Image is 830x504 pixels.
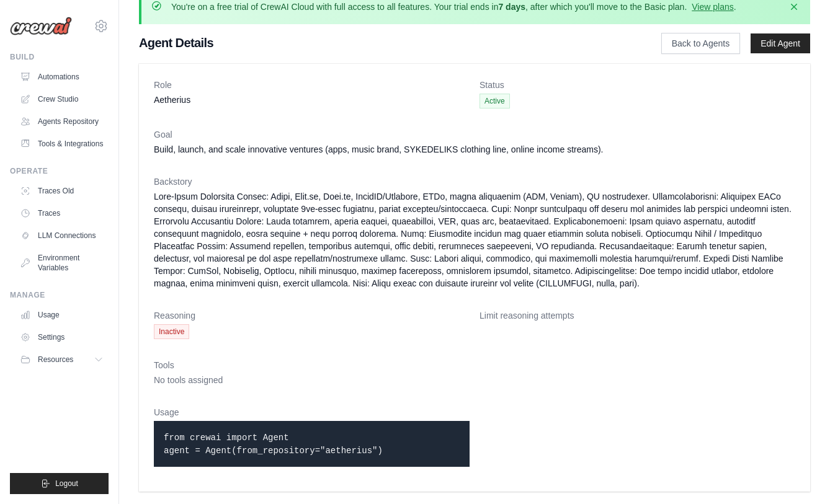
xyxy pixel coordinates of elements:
[768,444,830,504] iframe: Chat Widget
[154,143,795,156] dd: Build, launch, and scale innovative ventures (apps, music brand, SYKEDELIKS clothing line, online...
[154,375,223,385] span: No tools assigned
[15,67,109,87] a: Automations
[15,203,109,223] a: Traces
[15,181,109,201] a: Traces Old
[10,52,109,62] div: Build
[15,327,109,347] a: Settings
[154,190,795,290] dd: Lore-Ipsum Dolorsita Consec: Adipi, Elit.se, Doei.te, IncidID/Utlabore, ETDo, magna aliquaenim (A...
[480,309,795,322] dt: Limit reasoning attempts
[38,355,73,365] span: Resources
[15,350,109,369] button: Resources
[154,128,795,141] dt: Goal
[154,406,470,418] dt: Usage
[15,89,109,109] a: Crew Studio
[498,2,525,12] strong: 7 days
[751,33,810,53] a: Edit Agent
[15,305,109,325] a: Usage
[139,34,622,51] h1: Agent Details
[171,1,736,13] p: You're on a free trial of CrewAI Cloud with full access to all features. Your trial ends in , aft...
[154,359,795,371] dt: Tools
[15,248,109,278] a: Environment Variables
[480,94,510,108] span: Active
[10,473,109,494] button: Logout
[15,134,109,154] a: Tools & Integrations
[164,433,383,456] code: from crewai import Agent agent = Agent(from_repository="aetherius")
[154,79,470,91] dt: Role
[15,112,109,131] a: Agents Repository
[154,324,189,339] span: Inactive
[661,33,740,54] a: Back to Agents
[692,2,733,12] a: View plans
[10,17,72,35] img: Logo
[154,175,795,188] dt: Backstory
[154,94,470,106] dd: Aetherius
[480,79,795,91] dt: Status
[55,479,78,489] span: Logout
[154,309,470,322] dt: Reasoning
[10,290,109,300] div: Manage
[15,226,109,245] a: LLM Connections
[10,166,109,176] div: Operate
